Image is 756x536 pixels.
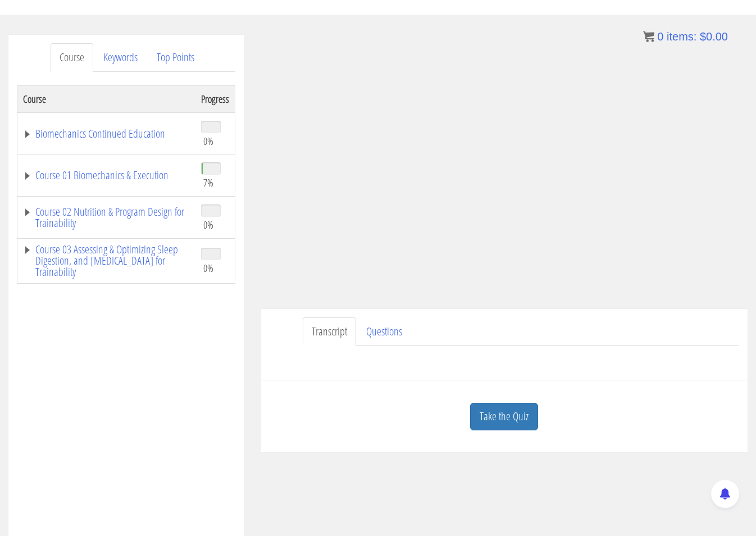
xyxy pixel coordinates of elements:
[657,30,663,43] span: 0
[23,128,190,139] a: Biomechanics Continued Education
[23,244,190,278] a: Course 03 Assessing & Optimizing Sleep Digestion, and [MEDICAL_DATA] for Trainability
[203,262,213,274] span: 0%
[700,30,706,43] span: $
[643,30,728,43] a: 0 items: $0.00
[203,176,213,189] span: 7%
[303,317,356,346] a: Transcript
[148,43,203,72] a: Top Points
[203,135,213,147] span: 0%
[203,219,213,231] span: 0%
[667,30,696,43] span: items:
[700,30,728,43] bdi: 0.00
[23,206,190,229] a: Course 02 Nutrition & Program Design for Trainability
[94,43,147,72] a: Keywords
[195,85,235,112] th: Progress
[17,85,195,112] th: Course
[51,43,93,72] a: Course
[643,31,654,42] img: icon11.png
[470,403,538,430] a: Take the Quiz
[357,317,411,346] a: Questions
[23,170,190,181] a: Course 01 Biomechanics & Execution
